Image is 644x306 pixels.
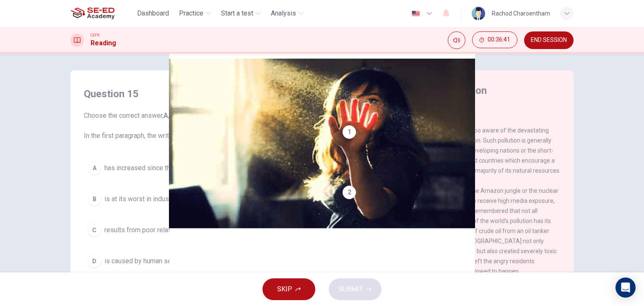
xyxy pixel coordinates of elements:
[179,8,203,18] span: Practice
[472,31,517,48] button: 00:36:41
[134,6,172,21] button: Dashboard
[70,5,114,22] img: SE-ED Academy logo
[262,278,315,300] button: SKIP
[472,31,517,49] div: Hide
[472,7,485,20] img: Profile picture
[410,10,421,17] img: en
[277,283,292,295] span: SKIP
[70,5,134,22] a: SE-ED Academy logo
[91,32,99,38] span: CEFR
[91,38,116,48] h1: Reading
[176,6,214,21] button: Practice
[492,8,550,18] div: Rachod Charoentham
[271,8,296,18] span: Analysis
[343,186,356,199] div: 2
[221,8,253,18] span: Start a test
[137,8,169,18] span: Dashboard
[488,36,510,43] span: 00:36:41
[218,6,264,21] button: Start a test
[267,6,307,21] button: Analysis
[448,31,465,49] div: Mute
[524,31,574,49] button: END SESSION
[615,277,636,298] div: Open Intercom Messenger
[531,37,567,44] span: END SESSION
[343,125,356,139] div: 1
